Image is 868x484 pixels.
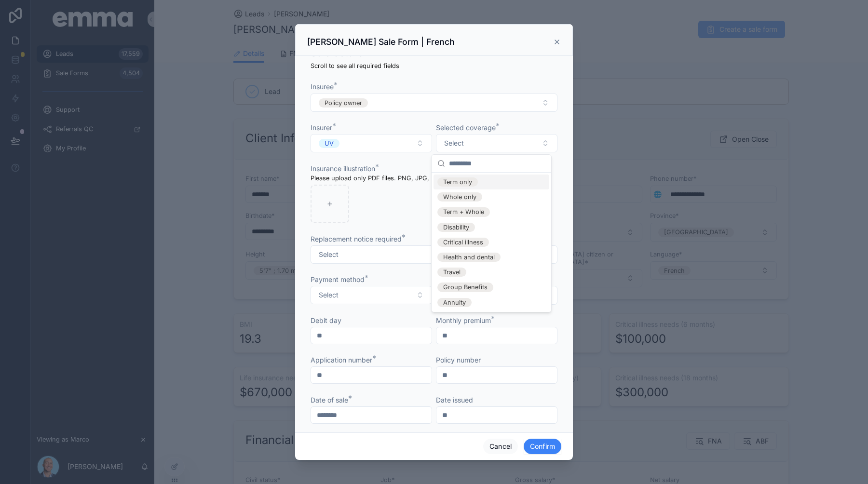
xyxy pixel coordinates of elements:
[443,207,484,216] div: Term + Whole
[483,439,518,454] button: Cancel
[311,286,432,304] button: Select Button
[311,356,372,364] span: Application number
[443,253,495,262] div: Health and dental
[436,123,496,132] span: Selected coverage
[311,94,557,112] button: Select Button
[311,123,332,132] span: Insurer
[444,138,464,148] span: Select
[443,177,472,187] div: Term only
[311,235,402,243] span: Replacement notice required
[524,439,561,454] button: Confirm
[443,298,466,307] div: Annuity
[311,175,533,182] span: Please upload only PDF files. PNG, JPG, and screenshots are not accepted.
[432,173,551,312] div: Suggestions
[443,192,476,202] div: Whole only
[436,396,473,404] span: Date issued
[311,62,399,70] span: Scroll to see all required fields
[311,134,432,152] button: Select Button
[436,134,557,152] button: Select Button
[311,316,341,324] span: Debit day
[443,238,483,247] div: Critical illness
[436,356,481,364] span: Policy number
[443,282,488,292] div: Group Benefits
[319,290,339,300] span: Select
[311,245,557,264] button: Select Button
[311,82,334,91] span: Insuree
[307,36,455,48] h3: [PERSON_NAME] Sale Form | French
[325,98,362,108] div: Policy owner
[325,139,334,148] div: UV
[319,250,339,259] span: Select
[443,268,461,277] div: Travel
[311,164,375,173] span: Insurance illustration
[311,275,365,283] span: Payment method
[436,316,491,324] span: Monthly premium
[443,223,469,232] div: Disability
[311,396,348,404] span: Date of sale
